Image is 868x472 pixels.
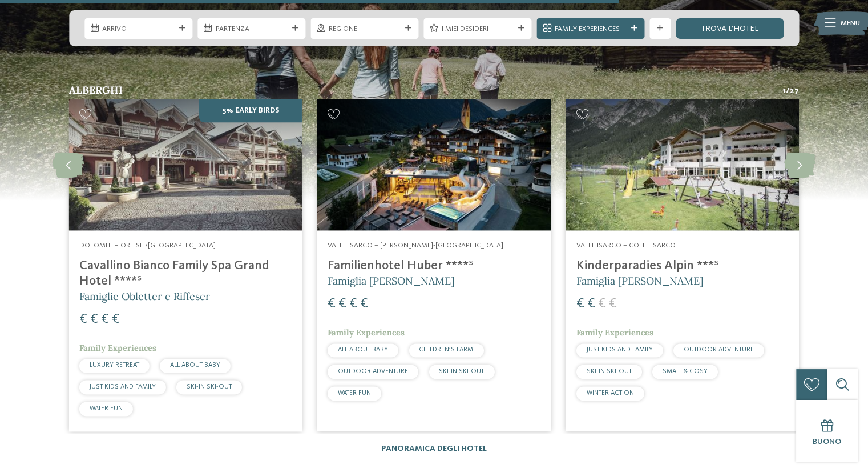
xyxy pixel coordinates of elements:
[789,85,799,97] span: 27
[555,24,627,34] span: Family Experiences
[576,242,676,249] span: Valle Isarco – Colle Isarco
[90,405,123,412] span: WATER FUN
[338,368,408,375] span: OUTDOOR ADVENTURE
[381,445,487,453] a: Panoramica degli hotel
[576,297,584,311] span: €
[79,290,210,303] span: Famiglie Obletter e Riffeser
[69,99,302,230] img: Family Spa Grand Hotel Cavallino Bianco ****ˢ
[587,346,653,353] span: JUST KIDS AND FAMILY
[796,400,858,462] a: Buono
[338,390,371,397] span: WATER FUN
[349,297,357,311] span: €
[598,297,606,311] span: €
[102,24,174,34] span: Arrivo
[79,258,292,289] h4: Cavallino Bianco Family Spa Grand Hotel ****ˢ
[90,362,139,369] span: LUXURY RETREAT
[338,346,388,353] span: ALL ABOUT BABY
[90,313,98,326] span: €
[442,24,514,34] span: I miei desideri
[576,258,789,274] h4: Kinderparadies Alpin ***ˢ
[69,99,302,431] a: Cercate un hotel con piscina coperta per bambini in Alto Adige? 5% Early Birds Dolomiti – Ortisei...
[360,297,368,311] span: €
[684,346,754,353] span: OUTDOOR ADVENTURE
[329,24,401,34] span: Regione
[576,327,653,338] span: Family Experiences
[101,313,109,326] span: €
[216,24,288,34] span: Partenza
[90,383,156,390] span: JUST KIDS AND FAMILY
[328,274,454,287] span: Famiglia [PERSON_NAME]
[317,99,550,431] a: Cercate un hotel con piscina coperta per bambini in Alto Adige? Valle Isarco – [PERSON_NAME]-[GEO...
[69,83,123,97] span: Alberghi
[786,85,789,97] span: /
[566,99,799,431] a: Cercate un hotel con piscina coperta per bambini in Alto Adige? Valle Isarco – Colle Isarco Kinde...
[663,368,708,375] span: SMALL & COSY
[328,297,336,311] span: €
[587,368,632,375] span: SKI-IN SKI-OUT
[609,297,617,311] span: €
[79,343,156,353] span: Family Experiences
[187,383,232,390] span: SKI-IN SKI-OUT
[317,99,550,230] img: Cercate un hotel con piscina coperta per bambini in Alto Adige?
[170,362,220,369] span: ALL ABOUT BABY
[587,390,634,397] span: WINTER ACTION
[439,368,484,375] span: SKI-IN SKI-OUT
[783,85,786,97] span: 1
[419,346,473,353] span: CHILDREN’S FARM
[587,297,595,311] span: €
[328,327,405,338] span: Family Experiences
[576,274,703,287] span: Famiglia [PERSON_NAME]
[328,258,540,274] h4: Familienhotel Huber ****ˢ
[813,438,841,446] span: Buono
[79,242,216,249] span: Dolomiti – Ortisei/[GEOGRAPHIC_DATA]
[79,313,87,326] span: €
[338,297,346,311] span: €
[566,99,799,230] img: Kinderparadies Alpin ***ˢ
[328,242,503,249] span: Valle Isarco – [PERSON_NAME]-[GEOGRAPHIC_DATA]
[112,313,120,326] span: €
[676,18,784,39] a: trova l’hotel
